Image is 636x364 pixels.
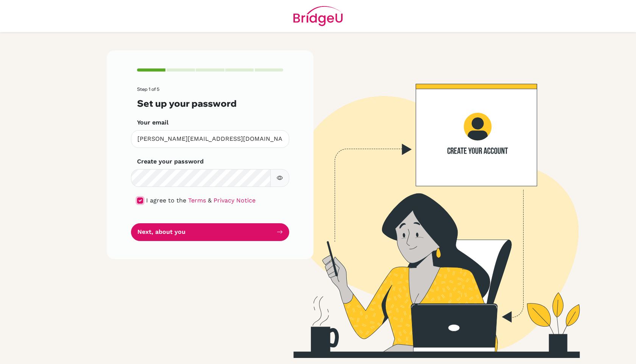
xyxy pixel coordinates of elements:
label: Your email [137,118,168,127]
button: Next, about you [131,223,289,241]
a: Terms [188,197,206,204]
span: Step 1 of 5 [137,86,159,92]
span: I agree to the [146,197,186,204]
label: Create your password [137,157,204,166]
input: Insert your email* [131,130,289,148]
span: & [208,197,212,204]
a: Privacy Notice [214,197,256,204]
h3: Set up your password [137,98,283,109]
